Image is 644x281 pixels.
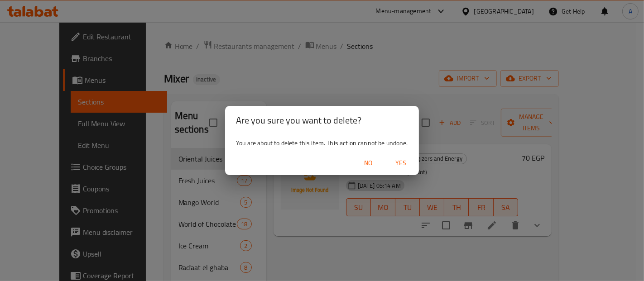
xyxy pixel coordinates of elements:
[225,135,419,151] div: You are about to delete this item. This action cannot be undone.
[236,113,408,128] h2: Are you sure you want to delete?
[354,155,383,171] button: No
[390,157,412,169] span: Yes
[357,157,379,169] span: No
[386,155,415,171] button: Yes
